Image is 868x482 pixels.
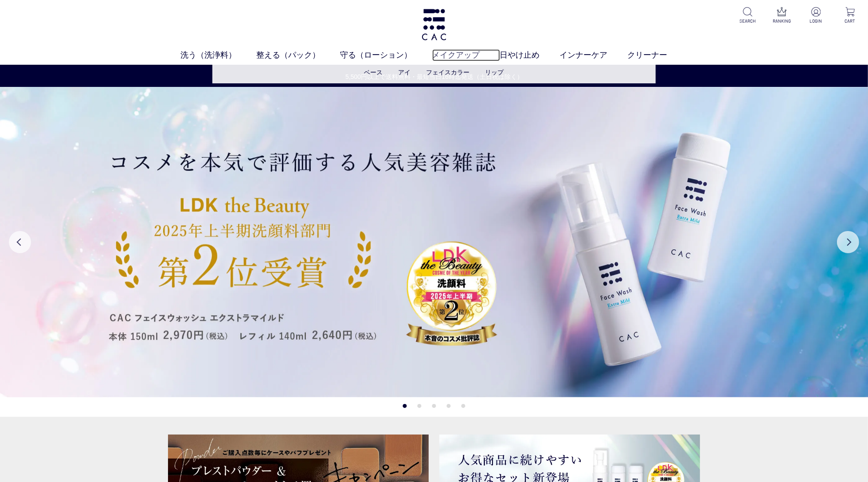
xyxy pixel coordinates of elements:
[839,7,861,24] a: CART
[432,49,500,61] a: メイクアップ
[181,49,257,61] a: 洗う（洗浄料）
[771,18,793,24] p: RANKING
[399,69,411,76] a: アイ
[426,69,470,76] a: フェイスカラー
[771,7,793,24] a: RANKING
[560,49,628,61] a: インナーケア
[805,7,827,24] a: LOGIN
[837,231,859,253] button: Next
[500,49,560,61] a: 日やけ止め
[805,18,827,24] p: LOGIN
[420,9,448,40] img: logo
[432,404,436,408] button: 3 of 5
[839,18,861,24] p: CART
[403,404,407,408] button: 1 of 5
[628,49,688,61] a: クリーナー
[9,231,31,253] button: Previous
[737,18,759,24] p: SEARCH
[447,404,451,408] button: 4 of 5
[485,69,504,76] a: リップ
[737,7,759,24] a: SEARCH
[0,72,868,82] a: 5,500円以上で送料無料・最短当日16時迄発送（土日祝は除く）
[364,69,383,76] a: ベース
[340,49,432,61] a: 守る（ローション）
[461,404,465,408] button: 5 of 5
[418,404,422,408] button: 2 of 5
[257,49,340,61] a: 整える（パック）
